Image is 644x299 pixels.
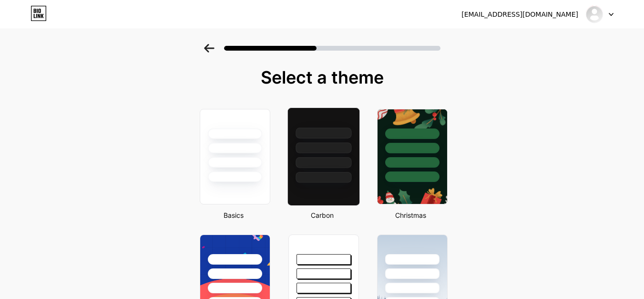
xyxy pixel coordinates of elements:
div: Christmas [374,210,448,220]
div: Select a theme [196,68,449,87]
div: [EMAIL_ADDRESS][DOMAIN_NAME] [461,10,578,20]
div: Carbon [286,210,359,220]
img: commedesgarcon [585,5,603,23]
div: Basics [197,210,270,220]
